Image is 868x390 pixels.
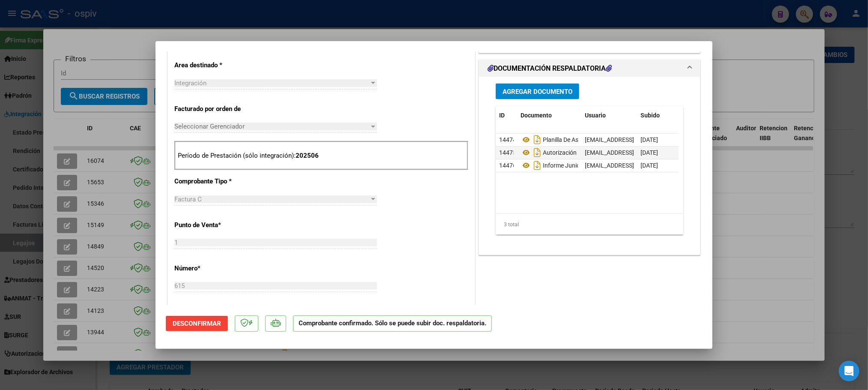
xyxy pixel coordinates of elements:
[641,136,658,143] span: [DATE]
[174,104,263,114] p: Facturado por orden de
[641,162,658,169] span: [DATE]
[641,149,658,156] span: [DATE]
[585,136,730,143] span: [EMAIL_ADDRESS][DOMAIN_NAME] - [PERSON_NAME]
[174,60,263,70] p: Area destinado *
[166,316,228,331] button: Desconfirmar
[173,320,221,327] span: Desconfirmar
[641,112,660,119] span: Subido
[585,162,730,169] span: [EMAIL_ADDRESS][DOMAIN_NAME] - [PERSON_NAME]
[496,84,579,99] button: Agregar Documento
[479,60,700,77] mat-expansion-panel-header: DOCUMENTACIÓN RESPALDATORIA
[174,195,202,203] span: Factura C
[496,106,517,125] datatable-header-cell: ID
[174,220,263,230] p: Punto de Venta
[296,152,319,159] strong: 202506
[521,149,577,156] span: Autorización
[521,136,618,143] span: Planilla De Asistencia [DATE]
[503,88,572,96] span: Agregar Documento
[839,361,859,381] div: Open Intercom Messenger
[532,159,543,172] i: Descargar documento
[521,112,552,119] span: Documento
[521,162,595,169] span: Informe Junio 2025
[581,106,637,125] datatable-header-cell: Usuario
[479,77,700,255] div: DOCUMENTACIÓN RESPALDATORIA
[499,112,505,119] span: ID
[637,106,680,125] datatable-header-cell: Subido
[174,264,263,273] p: Número
[488,63,612,74] h1: DOCUMENTACIÓN RESPALDATORIA
[499,149,516,156] span: 14475
[496,214,683,235] div: 3 total
[499,162,516,169] span: 14476
[532,133,543,147] i: Descargar documento
[174,177,263,186] p: Comprobante Tipo *
[585,149,730,156] span: [EMAIL_ADDRESS][DOMAIN_NAME] - [PERSON_NAME]
[499,136,516,143] span: 14474
[517,106,581,125] datatable-header-cell: Documento
[178,151,465,161] p: Período de Prestación (sólo integración):
[532,146,543,159] i: Descargar documento
[585,112,606,119] span: Usuario
[174,123,369,130] span: Seleccionar Gerenciador
[174,79,207,87] span: Integración
[293,315,492,332] p: Comprobante confirmado. Sólo se puede subir doc. respaldatoria.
